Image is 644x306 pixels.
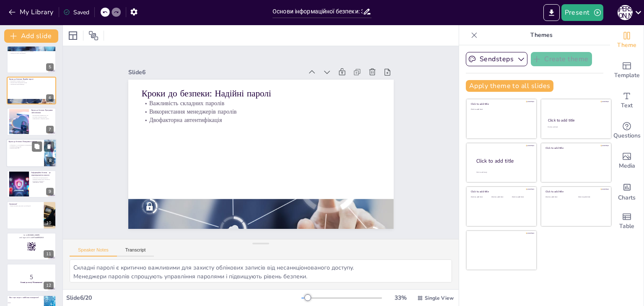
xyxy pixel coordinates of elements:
[9,296,42,299] p: Яка з цих загроз є найбільш поширеною?
[9,236,54,239] p: and login with code
[9,51,54,52] p: Психологічні маніпуляції у соціальній інженерії
[512,196,531,198] div: Click to add text
[4,29,58,43] button: Add slide
[9,80,54,82] p: Важливість складних паролів
[9,52,54,54] p: Заходи для захисту від фішингу
[481,25,602,45] p: Themes
[141,177,380,186] p: Важливість складних паролів
[9,147,42,149] p: Використання VPN
[390,294,410,302] div: 33 %
[466,52,527,66] button: Sendsteps
[471,109,531,111] div: Click to add text
[610,176,644,206] div: Add charts and graphs
[31,177,54,179] p: Кібергігієна як відповідальність
[273,5,363,18] input: Insert title
[618,193,636,202] span: Charts
[44,250,54,258] div: 11
[9,272,54,282] p: 5
[7,77,56,104] div: 6
[466,80,553,92] button: Apply theme to all slides
[531,52,592,66] button: Create theme
[44,219,54,227] div: 10
[619,222,634,231] span: Table
[9,47,54,49] p: Фішинг та Соціальна інженерія
[28,234,40,236] strong: [DOMAIN_NAME]
[425,295,454,301] span: Single View
[141,161,380,169] p: Двофакторна автентифікація
[9,146,42,148] p: Перевірка адреси сайту
[9,234,54,236] p: Go to
[618,5,633,20] div: С [PERSON_NAME]
[548,118,604,123] div: Click to add title
[618,4,633,21] button: С [PERSON_NAME]
[561,4,603,21] button: Present
[548,126,603,128] div: Click to add text
[7,264,56,291] div: 12
[610,55,644,86] div: Add ready made slides
[32,141,42,151] button: Duplicate Slide
[9,140,42,143] p: Кроки до безпеки: Поведінка в мережі
[44,141,54,151] button: Delete Slide
[31,180,54,183] p: Важливість поведінки в [GEOGRAPHIC_DATA]
[7,201,56,229] div: 10
[47,157,54,164] div: 8
[614,71,640,80] span: Template
[545,196,572,198] div: Click to add text
[66,294,301,302] div: Slide 6 / 20
[610,146,644,176] div: Add images, graphics, shapes or video
[578,196,605,198] div: Click to add text
[471,102,531,106] div: Click to add title
[617,41,636,50] span: Theme
[7,108,56,135] div: 7
[117,247,154,257] button: Transcript
[7,170,56,198] div: 9
[610,25,644,55] div: Change the overall theme
[9,49,54,51] p: Розпізнавання фішингу
[9,144,42,146] p: Обережність з посиланнями та вкладеннями
[8,302,43,303] span: Віруси
[9,82,54,83] p: Використання менеджерів паролів
[70,259,452,283] textarea: Складні паролі є критично важливими для захисту облікових записів від несанкціонованого доступу. ...
[9,205,42,207] p: [Ваші контактні дані, якщо це необхідно]
[545,190,605,193] div: Click to add title
[141,169,380,178] p: Використання менеджерів паролів
[6,139,57,167] div: 8
[88,31,99,41] span: Position
[7,233,56,260] div: 11
[46,94,54,102] div: 6
[31,115,54,117] p: Встановлення антивірусного ПЗ
[613,131,641,140] span: Questions
[31,171,54,176] p: Інформаційна безпека – це відповідальність кожного
[141,186,380,198] p: Кроки до безпеки: Надійні паролі
[21,281,42,283] strong: Готові до тесту? Розпочнемо!
[46,126,54,133] div: 7
[46,188,54,195] div: 9
[6,5,57,19] button: My Library
[31,179,54,180] p: Зниження ризиків через обізнаність
[610,206,644,236] div: Add a table
[545,146,605,150] div: Click to add title
[476,157,530,164] div: Click to add title
[70,247,117,257] button: Speaker Notes
[7,46,56,73] div: 5
[471,190,531,193] div: Click to add title
[46,63,54,71] div: 5
[31,117,54,118] p: Регулярні оновлення програм
[63,8,89,16] div: Saved
[31,109,54,114] p: Кроки до безпеки: Програмне забезпечення
[619,161,635,171] span: Media
[610,116,644,146] div: Get real-time input from your audience
[543,4,560,21] button: Export to PowerPoint
[9,83,54,85] p: Двофакторна автентифікація
[218,209,393,217] div: Slide 6
[9,203,42,205] p: Запитання?
[9,78,54,80] p: Кроки до безпеки: Надійні паролі
[31,118,54,119] p: Завантаження з офіційних джерел
[66,29,80,42] div: Layout
[476,171,529,173] div: Click to add body
[610,86,644,116] div: Add text boxes
[471,196,490,198] div: Click to add text
[491,196,510,198] div: Click to add text
[621,101,633,110] span: Text
[44,282,54,289] div: 12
